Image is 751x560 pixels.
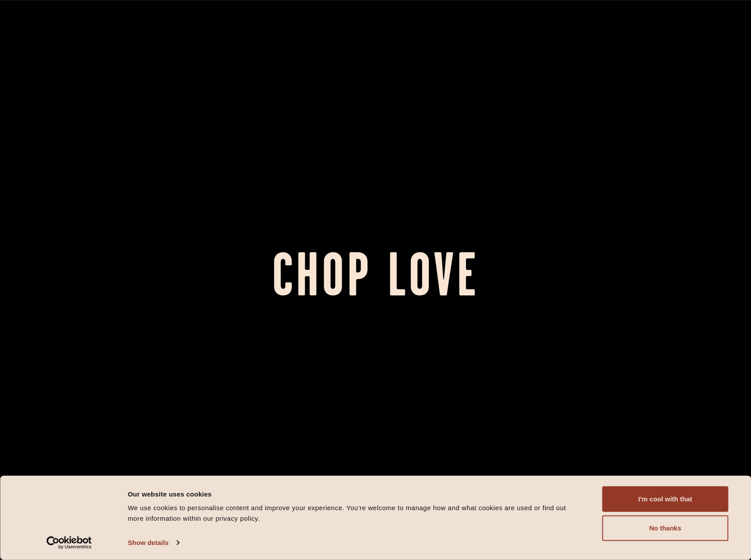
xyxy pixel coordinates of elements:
a: Usercentrics Cookiebot - opens in a new window [30,536,108,549]
button: I'm cool with that [602,486,729,512]
button: No thanks [602,515,729,541]
div: Our website uses cookies [128,489,583,499]
div: We use cookies to personalise content and improve your experience. You're welcome to manage how a... [128,503,583,524]
a: Show details [128,536,179,549]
